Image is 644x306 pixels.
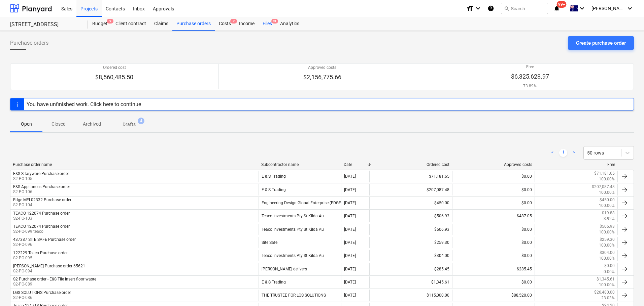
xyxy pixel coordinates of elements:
p: S2-PO-106 [13,189,70,195]
p: 100.00% [599,176,615,182]
a: Previous page [548,149,556,157]
p: Approved costs [303,65,341,71]
div: $259.30 [369,237,452,248]
div: $1,345.61 [369,276,452,288]
p: 100.00% [599,256,615,261]
i: Knowledge base [487,4,494,12]
p: S2-PO-094 [13,268,85,274]
p: $259.30 [600,237,615,243]
p: Closed [50,121,67,128]
p: 100.00% [599,243,615,248]
p: $2,156,775.66 [303,73,341,81]
a: Income [235,17,259,31]
div: $0.00 [452,197,535,209]
div: TEACO 122074 Purchase order [13,211,70,216]
div: $0.00 [452,224,535,235]
span: Purchase orders [10,39,48,47]
a: Client contract [111,17,150,31]
p: 0.00% [604,269,615,275]
i: format_size [466,4,474,12]
div: $487.05 [452,210,535,222]
div: TEACO 122074 Purchase order [13,224,70,229]
a: Files9+ [259,17,276,31]
span: 2 [230,19,237,24]
p: 100.00% [599,203,615,209]
a: Page 1 is your current page [559,149,567,157]
div: $0.00 [452,237,535,248]
p: 23.03% [601,295,615,301]
p: $1,345.61 [597,276,615,282]
p: $304.00 [600,250,615,256]
div: E & S Trading [259,276,341,288]
div: Ordered cost [372,162,449,167]
div: Approved costs [455,162,532,167]
div: Site Safe [259,237,341,248]
div: Teaco Investments Pty St Kilda Au [259,210,341,222]
div: Free [538,162,615,167]
div: $207,087.48 [369,184,452,195]
div: E & S Trading [259,184,341,195]
div: 122229 Teaco Purchase order [13,251,68,255]
div: [DATE] [344,214,356,218]
p: S2-PO-096 [13,242,76,248]
div: Edge MEL02332 Purchase order [13,198,71,202]
p: $506.93 [600,224,615,229]
i: keyboard_arrow_down [474,4,482,12]
div: [PERSON_NAME] Purchase order 65621 [13,264,85,268]
div: [DATE] [344,280,356,285]
div: Create purchase order [576,39,626,47]
div: $115,000.00 [369,290,452,301]
p: Open [18,121,34,128]
span: 9 [107,19,113,24]
p: 100.00% [599,190,615,195]
p: $207,087.48 [592,184,615,190]
p: Archived [83,121,101,128]
div: $88,520.00 [452,290,535,301]
a: Costs2 [215,17,235,31]
p: Drafts [123,121,136,128]
div: [STREET_ADDRESS] [10,21,80,28]
div: S2 Purchase order - E&S Tile insert floor waste [13,277,96,281]
div: Subcontractor name [261,162,339,167]
p: $6,325,628.97 [511,73,549,81]
p: $8,560,485.50 [95,73,133,81]
p: 100.00% [599,229,615,235]
div: [DATE] [344,293,356,298]
a: Purchase orders [172,17,215,31]
p: $26,480.00 [594,290,615,295]
div: [DATE] [344,267,356,271]
div: $285.45 [369,263,452,274]
div: $506.93 [369,210,452,222]
div: $304.00 [369,250,452,261]
div: $285.45 [452,263,535,274]
p: S2-PO-086 [13,295,71,301]
div: Chat Widget [610,274,644,306]
p: S2-PO-095 [13,255,68,261]
div: E & S Trading [259,171,341,182]
div: $0.00 [452,171,535,182]
p: $71,181.65 [594,171,615,176]
div: [DATE] [344,227,356,232]
div: Teaco Investments Pty St Kilda Au [259,250,341,261]
p: Free [511,64,549,70]
p: Ordered cost [95,65,133,71]
i: notifications [553,4,560,12]
span: 4 [138,118,144,124]
div: $71,181.65 [369,171,452,182]
a: Budget9 [88,17,111,31]
a: Analytics [276,17,303,31]
p: S2-PO-104 [13,202,71,208]
p: $450.00 [600,197,615,203]
p: 100.00% [599,282,615,288]
div: You have unfinished work. Click here to continue [27,101,141,107]
div: [DATE] [344,253,356,258]
div: [DATE] [344,187,356,192]
a: Claims [150,17,172,31]
p: S2-PO-105 [13,176,69,182]
p: $0.00 [604,263,615,269]
div: [DATE] [344,201,356,205]
div: $0.00 [452,250,535,261]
